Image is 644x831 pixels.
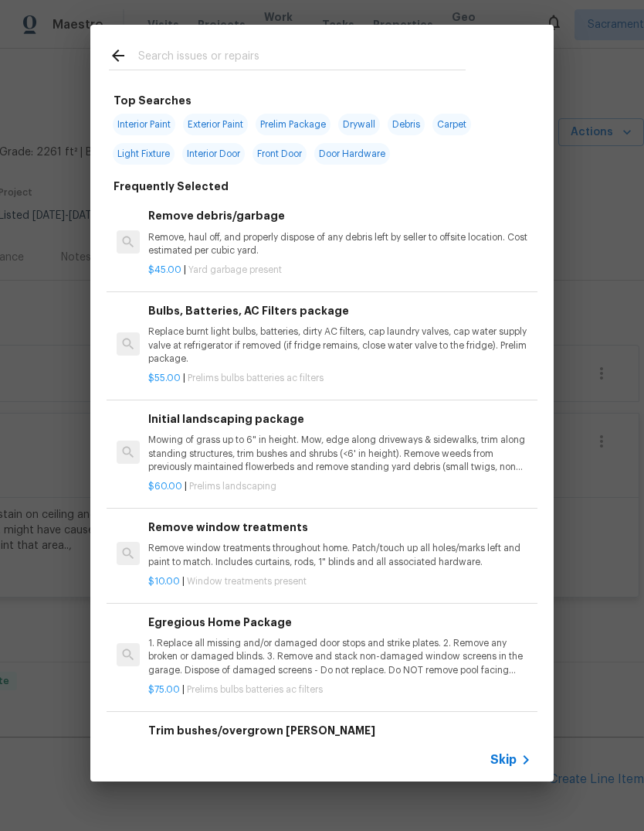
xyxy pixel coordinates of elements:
[253,143,307,165] span: Front Door
[148,372,531,385] p: |
[114,92,192,109] h6: Top Searches
[113,143,175,165] span: Light Fixture
[187,577,307,586] span: Window treatments present
[432,114,471,135] span: Carpet
[490,752,517,768] span: Skip
[148,482,182,491] span: $60.00
[148,577,180,586] span: $10.00
[189,482,276,491] span: Prelims landscaping
[148,685,180,694] span: $75.00
[256,114,330,135] span: Prelim Package
[338,114,380,135] span: Drywall
[188,373,324,383] span: Prelims bulbs batteries ac filters
[148,519,531,536] h6: Remove window treatments
[148,542,531,568] p: Remove window treatments throughout home. Patch/touch up all holes/marks left and paint to match....
[148,207,531,224] h6: Remove debris/garbage
[148,410,531,427] h6: Initial landscaping package
[148,683,531,696] p: |
[148,302,531,319] h6: Bulbs, Batteries, AC Filters package
[148,722,531,739] h6: Trim bushes/overgrown [PERSON_NAME]
[148,614,531,631] h6: Egregious Home Package
[388,114,425,135] span: Debris
[148,373,181,383] span: $55.00
[187,685,323,694] span: Prelims bulbs batteries ac filters
[148,265,181,274] span: $45.00
[148,434,531,473] p: Mowing of grass up to 6" in height. Mow, edge along driveways & sidewalks, trim along standing st...
[148,575,531,588] p: |
[138,46,466,70] input: Search issues or repairs
[148,637,531,676] p: 1. Replace all missing and/or damaged door stops and strike plates. 2. Remove any broken or damag...
[114,178,229,195] h6: Frequently Selected
[148,480,531,493] p: |
[183,114,248,135] span: Exterior Paint
[113,114,175,135] span: Interior Paint
[148,325,531,365] p: Replace burnt light bulbs, batteries, dirty AC filters, cap laundry valves, cap water supply valv...
[314,143,390,165] span: Door Hardware
[188,265,282,274] span: Yard garbage present
[148,264,531,277] p: |
[182,143,245,165] span: Interior Door
[148,231,531,257] p: Remove, haul off, and properly dispose of any debris left by seller to offsite location. Cost est...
